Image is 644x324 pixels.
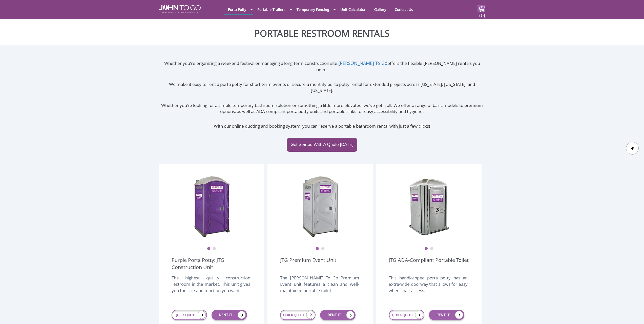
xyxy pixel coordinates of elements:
[337,5,369,14] a: Unit Calculator
[370,5,390,14] a: Gallery
[172,257,252,271] a: Purple Porta Potty: JTG Construction Unit
[430,247,433,251] button: 2 of 2
[389,310,424,320] a: QUICK QUOTE
[172,275,250,299] div: The highest quality construction restroom in the market. This unit gives you the size and functio...
[338,60,387,66] a: [PERSON_NAME] To Go
[159,102,485,115] p: Whether you’re looking for a simple temporary bathroom solution or something a little more elevat...
[477,5,485,12] img: cart a
[409,175,449,238] img: ADA Handicapped Accessible Unit
[159,123,485,129] p: With our online quoting and booking system, you can reserve a portable bathroom rental with just ...
[254,5,289,14] a: Portable Trailers
[320,310,356,320] a: RENT IT
[159,60,485,73] p: Whether you're organizing a weekend festival or managing a long-term construction site, offers th...
[293,5,333,14] a: Temporary Fencing
[389,257,469,271] a: JTG ADA-Compliant Portable Toilet
[224,5,250,14] a: Porta Potty
[207,247,211,251] button: 1 of 2
[172,310,207,320] a: QUICK QUOTE
[287,138,357,151] a: Get Started With A Quote [DATE]
[429,310,464,320] a: RENT IT
[389,275,467,299] div: This handicapped porta potty has an extra-wide doorway that allows for easy wheelchair access.
[321,247,325,251] button: 2 of 2
[280,275,359,299] div: The [PERSON_NAME] To Go Premium Event unit features a clean and well-maintained portable toilet.
[159,81,485,94] p: We make it easy to rent a porta potty for short-term events or secure a monthly porta potty renta...
[316,247,319,251] button: 1 of 2
[391,5,417,14] a: Contact Us
[159,5,201,13] img: JOHN to go
[280,310,316,320] a: QUICK QUOTE
[280,257,336,271] a: JTG Premium Event Unit
[213,247,216,251] button: 2 of 2
[479,8,485,19] span: (0)
[424,247,428,251] button: 1 of 2
[212,310,247,320] a: RENT IT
